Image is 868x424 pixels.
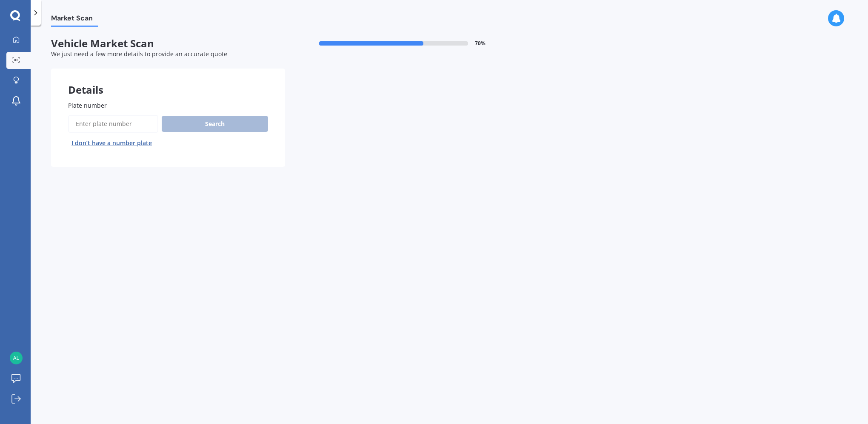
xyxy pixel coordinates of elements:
span: Market Scan [51,14,98,26]
button: I don’t have a number plate [68,136,155,150]
span: 70 % [475,40,485,46]
span: Vehicle Market Scan [51,37,285,50]
div: Details [51,69,285,94]
span: We just need a few more details to provide an accurate quote [51,50,227,58]
input: Enter plate number [68,115,158,133]
img: fdd4a441d3b1823da5ef962d5b2d000b [10,352,23,364]
span: Plate number [68,101,107,109]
